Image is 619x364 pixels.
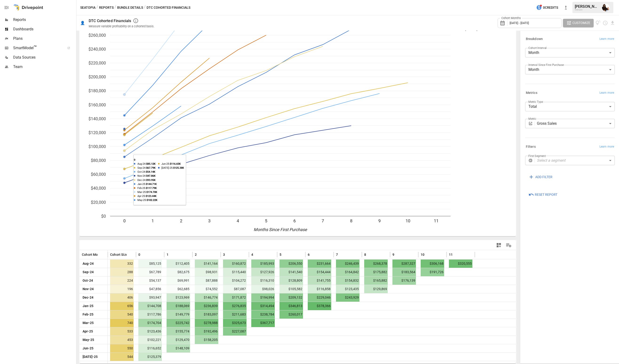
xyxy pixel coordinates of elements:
[525,191,561,199] button: Reset Report
[138,260,162,268] span: $85,125
[195,336,218,344] span: $158,205
[101,214,106,219] text: $0
[525,102,615,111] div: Total
[88,74,106,79] text: $200,000
[110,344,134,352] span: 550
[88,60,106,65] text: $220,000
[138,310,162,319] span: $117,786
[223,260,247,268] span: $160,872
[223,268,247,276] span: $115,440
[282,251,288,258] button: Sort
[265,218,267,223] text: 5
[167,276,190,285] span: $69,991
[13,36,75,41] span: Plans
[82,327,94,336] span: Apr-25
[195,285,218,293] span: $74,552
[251,302,275,310] span: $314,494
[167,285,190,293] span: $62,685
[138,302,162,310] span: $144,708
[82,353,98,361] span: [DATE]-25
[110,260,134,268] span: 332
[500,16,522,20] label: Cohort Months
[392,260,416,268] span: $287,327
[13,26,75,32] span: Dashboards
[223,276,247,285] span: $104,272
[169,251,176,258] button: Sort
[88,88,106,93] text: $180,000
[195,302,218,310] span: $236,839
[88,47,106,52] text: $240,000
[82,293,94,302] span: Dec-24
[308,268,331,276] span: $154,444
[144,5,146,11] div: /
[575,4,599,9] div: [PERSON_NAME]
[138,327,162,336] span: $123,436
[110,336,134,344] span: 453
[96,5,98,11] div: /
[123,218,126,223] text: 0
[13,64,75,70] span: Team
[563,19,594,27] button: Customize
[543,5,558,11] span: 0 Credits
[336,276,359,285] span: $154,832
[223,252,225,257] span: 3
[223,285,247,293] span: $87,087
[138,319,162,327] span: $174,704
[82,344,94,352] span: Jun-25
[80,21,85,25] div: 👤
[13,17,75,23] span: Reports
[195,310,218,319] span: $183,097
[251,293,275,302] span: $194,994
[208,218,211,223] text: 3
[195,268,218,276] span: $98,931
[91,172,106,177] text: $60,000
[603,20,608,26] button: Schedule report
[367,251,373,258] button: Sort
[223,327,247,336] span: $227,087
[237,218,239,223] text: 4
[89,19,131,23] div: DTC Cohorted Financials
[525,48,615,57] div: Month
[167,336,190,344] span: $129,470
[293,218,296,223] text: 6
[110,252,128,257] span: Cohort Size
[110,302,134,310] span: 656
[280,302,303,310] span: $346,813
[251,268,275,276] span: $127,926
[453,251,460,258] button: Sort
[195,327,218,336] span: $192,496
[117,5,143,11] button: Bundle Details
[110,276,134,285] span: 224
[392,252,394,257] span: 9
[599,91,614,95] span: Learn more
[141,251,147,258] button: Sort
[421,268,444,276] span: $191,726
[167,327,190,336] span: $155,774
[251,276,275,285] span: $116,310
[167,319,190,327] span: $225,742
[110,353,134,361] span: 544
[88,144,106,149] text: $100,000
[434,218,439,223] text: 11
[350,218,352,223] text: 8
[535,192,557,198] span: Reset Report
[167,293,190,302] span: $123,969
[82,319,94,327] span: Mar-25
[280,268,303,276] span: $141,540
[110,268,134,276] span: 288
[180,218,182,223] text: 2
[308,252,310,257] span: 6
[225,251,232,258] button: Sort
[364,285,388,293] span: $129,869
[82,268,94,276] span: Sep-24
[336,293,359,302] span: $243,929
[82,252,103,257] span: Cohort Month
[280,293,303,302] span: $209,132
[528,154,546,158] label: First Segment
[138,268,162,276] span: $67,789
[110,319,134,327] span: 740
[91,186,106,191] text: $40,000
[223,302,247,310] span: $276,835
[167,302,190,310] span: $188,069
[336,268,359,276] span: $164,842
